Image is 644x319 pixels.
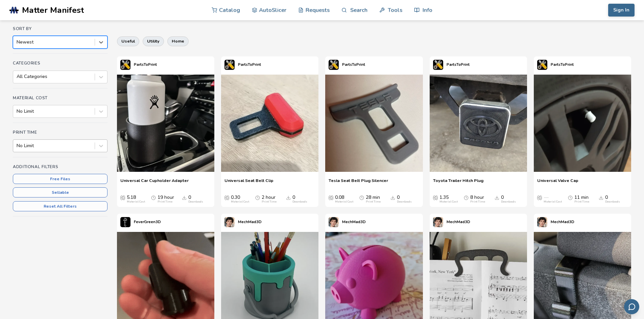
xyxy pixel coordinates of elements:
a: MechMad3D's profileMechMad3D [430,214,474,231]
div: Downloads [397,200,412,204]
input: No Limit [17,109,18,114]
button: Reset All Filters [13,201,108,211]
div: Material Cost [544,200,562,204]
button: Free Files [13,174,108,184]
p: PartsToPrint [551,61,574,68]
a: PartsToPrint's profilePartsToPrint [534,56,577,73]
div: 28 min [366,195,381,204]
button: Sellable [13,187,108,197]
div: 0 [501,195,516,204]
a: PartsToPrint's profilePartsToPrint [117,56,160,73]
img: PartsToPrint's profile [120,60,130,70]
span: Average Cost [224,195,229,200]
a: Universal Valve Cap [537,178,578,188]
a: PartsToPrint's profilePartsToPrint [430,56,473,73]
span: Matter Manifest [22,5,84,15]
p: MechMad3D [447,218,470,225]
button: home [167,36,189,46]
div: Downloads [501,200,516,204]
a: MechMad3D's profileMechMad3D [221,214,265,231]
div: Material Cost [231,200,249,204]
span: Average Cost [433,195,438,200]
p: PartsToPrint [342,61,365,68]
span: — [544,195,548,200]
img: PartsToPrint's profile [329,60,339,70]
img: PartsToPrint's profile [224,60,235,70]
span: Downloads [599,195,603,200]
div: Print Time [574,200,589,204]
span: Average Cost [537,195,542,200]
input: All Categories [17,74,18,79]
a: FeverGreen3D's profileFeverGreen3D [117,214,164,231]
img: FeverGreen3D's profile [120,217,130,227]
span: Average Print Time [568,195,573,200]
div: 0 [605,195,620,204]
span: Average Print Time [359,195,364,200]
img: PartsToPrint's profile [537,60,547,70]
input: No Limit [17,143,18,149]
p: PartsToPrint [447,61,470,68]
div: Print Time [158,200,172,204]
div: 1.35 [439,195,458,204]
input: Newest [17,39,18,45]
div: 0 [292,195,307,204]
div: Downloads [188,200,203,204]
span: Average Print Time [464,195,469,200]
div: Print Time [470,200,485,204]
a: MechMad3D's profileMechMad3D [534,214,578,231]
span: Downloads [182,195,187,200]
button: useful [117,36,139,46]
div: 0.08 [335,195,353,204]
p: FeverGreen3D [134,218,161,225]
button: Send feedback via email [624,299,639,314]
button: Sign In [608,4,635,17]
div: 0.30 [231,195,249,204]
h4: Categories [13,61,108,65]
span: Average Cost [329,195,333,200]
h4: Sort By [13,26,108,31]
p: PartsToPrint [134,61,157,68]
div: Downloads [605,200,620,204]
img: MechMad3D's profile [433,217,443,227]
div: 19 hour [158,195,174,204]
p: MechMad3D [342,218,366,225]
div: Material Cost [335,200,353,204]
h4: Material Cost [13,96,108,100]
span: Average Cost [120,195,125,200]
span: Average Print Time [255,195,260,200]
div: 8 hour [470,195,485,204]
a: MechMad3D's profileMechMad3D [325,214,369,231]
span: Average Print Time [151,195,156,200]
div: Material Cost [439,200,458,204]
a: PartsToPrint's profilePartsToPrint [221,56,264,73]
div: Material Cost [127,200,145,204]
div: Print Time [366,200,381,204]
div: 11 min [574,195,589,204]
p: PartsToPrint [238,61,261,68]
p: MechMad3D [551,218,574,225]
a: Universal Car Cupholder Adapter [120,178,189,188]
span: Downloads [495,195,499,200]
div: Print Time [262,200,277,204]
h4: Additional Filters [13,164,108,169]
div: 0 [397,195,412,204]
img: PartsToPrint's profile [433,60,443,70]
p: MechMad3D [238,218,262,225]
a: PartsToPrint's profilePartsToPrint [325,56,368,73]
img: MechMad3D's profile [224,217,235,227]
a: Universal Seat Belt Clip [224,178,273,188]
a: Tesla Seat Belt Plug Silencer [329,178,388,188]
div: 5.18 [127,195,145,204]
img: MechMad3D's profile [329,217,339,227]
a: Toyota Trailer Hitch Plug [433,178,483,188]
h4: Print Time [13,130,108,135]
div: Downloads [292,200,307,204]
span: Downloads [286,195,291,200]
div: 0 [188,195,203,204]
span: Downloads [390,195,395,200]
